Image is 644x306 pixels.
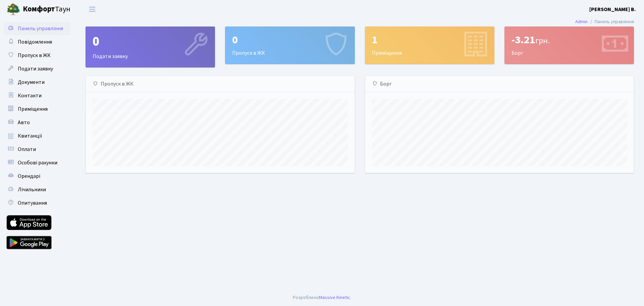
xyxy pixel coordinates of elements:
[3,62,70,75] a: Подати заявку
[93,34,208,50] div: 0
[3,169,70,183] a: Орендарі
[23,4,70,15] span: Таун
[86,76,355,92] div: Пропуск в ЖК
[18,159,57,166] span: Особові рахунки
[535,35,550,47] span: грн.
[293,294,351,301] div: Розроблено .
[18,38,52,46] span: Повідомлення
[18,52,51,59] span: Пропуск в ЖК
[3,102,70,116] a: Приміщення
[18,65,53,72] span: Подати заявку
[3,156,70,169] a: Особові рахунки
[18,105,48,113] span: Приміщення
[18,186,46,193] span: Лічильники
[372,34,487,46] div: 1
[565,15,644,29] nav: breadcrumb
[3,35,70,49] a: Повідомлення
[319,294,350,301] a: Massive Kinetic
[18,25,63,32] span: Панель управління
[588,18,634,25] li: Панель управління
[18,92,42,99] span: Контакти
[18,146,36,153] span: Оплати
[3,89,70,102] a: Контакти
[18,119,30,126] span: Авто
[3,116,70,129] a: Авто
[18,79,45,86] span: Документи
[84,4,101,15] button: Переключити навігацію
[3,196,70,210] a: Опитування
[512,34,627,46] div: -3.21
[3,183,70,196] a: Лічильники
[225,27,354,64] div: Пропуск в ЖК
[23,4,55,14] b: Комфорт
[589,5,636,13] a: [PERSON_NAME] В.
[86,27,215,67] div: Подати заявку
[18,199,47,207] span: Опитування
[3,129,70,143] a: Квитанції
[3,143,70,156] a: Оплати
[225,27,355,64] a: 0Пропуск в ЖК
[3,49,70,62] a: Пропуск в ЖК
[505,27,634,64] div: Борг
[18,132,42,140] span: Квитанції
[7,3,20,16] img: logo.png
[365,27,494,64] div: Приміщення
[232,34,347,46] div: 0
[575,18,588,25] a: Admin
[365,27,494,64] a: 1Приміщення
[365,76,634,92] div: Борг
[3,75,70,89] a: Документи
[86,27,215,67] a: 0Подати заявку
[3,22,70,35] a: Панель управління
[18,172,40,180] span: Орендарі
